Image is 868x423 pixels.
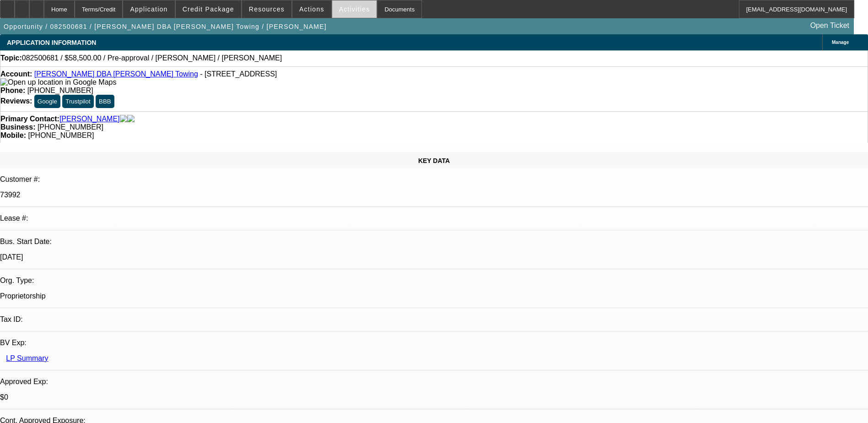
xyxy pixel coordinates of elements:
strong: Mobile: [0,131,26,139]
button: Activities [332,0,377,18]
a: Open Ticket [807,18,853,33]
button: Credit Package [176,0,241,18]
a: [PERSON_NAME] DBA [PERSON_NAME] Towing [34,70,198,78]
strong: Topic: [0,54,22,62]
button: BBB [96,95,114,108]
a: View Google Maps [0,78,116,86]
img: linkedin-icon.png [127,115,135,123]
span: [PHONE_NUMBER] [28,131,94,139]
span: Opportunity / 082500681 / [PERSON_NAME] DBA [PERSON_NAME] Towing / [PERSON_NAME] [4,23,327,30]
span: Actions [299,5,324,13]
span: KEY DATA [418,157,450,164]
img: facebook-icon.png [120,115,127,123]
span: Application [130,5,167,13]
strong: Reviews: [0,97,32,105]
a: LP Summary [6,354,48,362]
strong: Phone: [0,87,25,94]
span: - [STREET_ADDRESS] [200,70,277,78]
strong: Account: [0,70,32,78]
button: Actions [292,0,331,18]
button: Trustpilot [62,95,93,108]
button: Application [123,0,174,18]
span: Manage [832,40,849,45]
button: Google [34,95,60,108]
span: [PHONE_NUMBER] [38,123,103,131]
strong: Business: [0,123,35,131]
span: Credit Package [183,5,234,13]
span: 082500681 / $58,500.00 / Pre-approval / [PERSON_NAME] / [PERSON_NAME] [22,54,282,62]
img: Open up location in Google Maps [0,78,116,87]
span: APPLICATION INFORMATION [7,39,96,46]
span: [PHONE_NUMBER] [27,87,93,94]
span: Activities [339,5,370,13]
span: Resources [249,5,285,13]
a: [PERSON_NAME] [59,115,120,123]
strong: Primary Contact: [0,115,59,123]
button: Resources [242,0,291,18]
